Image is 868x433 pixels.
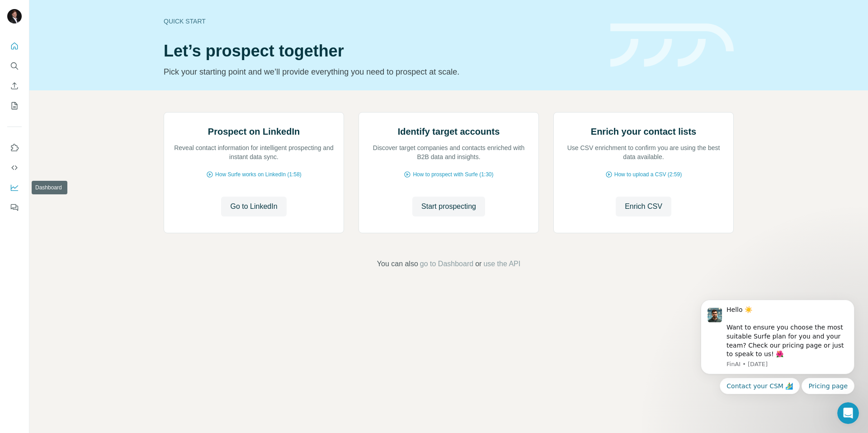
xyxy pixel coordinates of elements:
h1: Let’s prospect together [164,42,599,60]
button: Start prospecting [412,197,485,216]
button: Feedback [7,199,22,216]
iframe: Intercom live chat [837,402,859,424]
button: Dashboard [7,179,22,196]
span: You can also [377,259,418,269]
button: Quick start [7,38,22,54]
img: Avatar [7,9,22,24]
p: Discover target companies and contacts enriched with B2B data and insights. [368,143,529,161]
span: How Surfe works on LinkedIn (1:58) [215,170,302,179]
button: go to Dashboard [420,259,473,269]
iframe: Intercom notifications message [687,270,868,409]
h2: Identify target accounts [398,125,500,138]
div: Quick start [164,17,599,26]
button: Enrich CSV [7,78,22,94]
button: Use Surfe on LinkedIn [7,140,22,156]
button: Enrich CSV [616,197,671,216]
span: or [475,259,481,269]
button: My lists [7,98,22,114]
h2: Prospect on LinkedIn [208,125,300,138]
img: banner [610,24,734,67]
h2: Enrich your contact lists [591,125,696,138]
button: Search [7,58,22,74]
button: Go to LinkedIn [221,197,286,216]
p: Reveal contact information for intelligent prospecting and instant data sync. [173,143,335,161]
span: Start prospecting [421,201,476,212]
p: Use CSV enrichment to confirm you are using the best data available. [563,143,724,161]
button: Use Surfe API [7,160,22,176]
p: Pick your starting point and we’ll provide everything you need to prospect at scale. [164,66,599,78]
span: How to prospect with Surfe (1:30) [413,170,493,179]
span: Go to LinkedIn [230,201,277,212]
span: Enrich CSV [625,201,662,212]
span: How to upload a CSV (2:59) [614,170,682,179]
button: use the API [483,259,520,269]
